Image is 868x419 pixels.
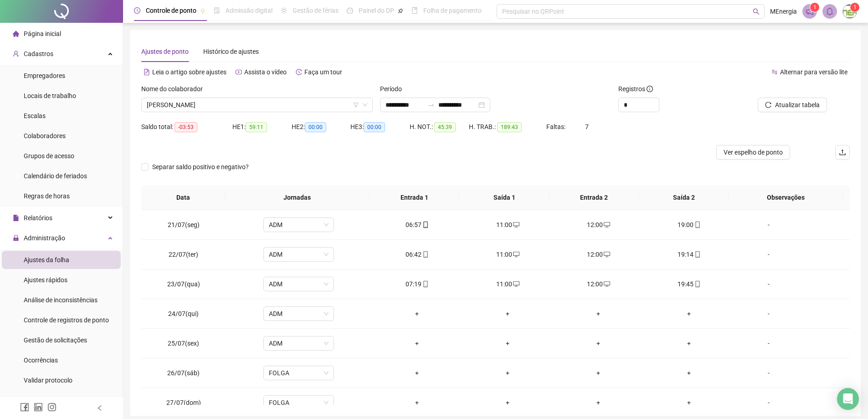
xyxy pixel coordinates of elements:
sup: Atualize o seu contato no menu Meus Dados [850,3,859,12]
span: upload [839,149,846,156]
span: Validar protocolo [24,377,72,384]
span: search [753,8,760,15]
span: Relatórios [24,214,52,222]
div: - [742,398,796,408]
span: Assista o vídeo [244,68,287,76]
div: 07:19 [379,279,455,289]
span: desktop [512,251,519,258]
div: H. NOT.: [410,122,469,132]
img: 32526 [843,5,857,18]
span: 00:00 [305,122,326,132]
span: Observações [736,192,836,202]
span: to [427,101,435,109]
span: desktop [512,281,519,287]
div: H. TRAB.: [469,122,546,132]
div: - [742,279,796,289]
span: Leia o artigo sobre ajustes [152,68,226,76]
div: 11:00 [470,249,546,259]
span: mobile [693,251,701,258]
div: + [651,368,727,378]
span: dashboard [347,7,353,14]
div: HE 3: [350,122,410,132]
span: reload [765,102,771,108]
div: 19:00 [651,220,727,230]
div: 12:00 [560,249,637,259]
div: - [742,249,796,259]
span: file-text [144,69,150,75]
span: instagram [47,403,56,412]
span: Alternar para versão lite [780,68,847,76]
div: + [379,398,455,408]
span: Gestão de férias [293,7,339,14]
th: Jornadas [225,185,370,210]
span: Separar saldo positivo e negativo? [149,162,252,172]
span: Escalas [24,112,46,119]
span: swap [771,69,778,75]
span: down [362,102,368,108]
div: + [560,309,637,319]
th: Data [141,185,225,210]
span: mobile [421,281,429,287]
div: HE 1: [232,122,292,132]
div: + [651,338,727,348]
span: Atualizar tabela [775,100,820,110]
span: mobile [421,222,429,228]
span: ADM [269,307,329,321]
span: Locais de trabalho [24,92,76,99]
span: Painel do DP [359,7,394,14]
span: facebook [20,403,29,412]
div: 06:42 [379,249,455,259]
sup: 1 [810,3,819,12]
span: Página inicial [24,30,61,37]
span: lock [13,235,19,241]
span: -03:53 [175,122,197,132]
div: - [742,309,796,319]
span: 22/07(ter) [169,251,198,258]
span: filter [353,102,359,108]
th: Entrada 1 [370,185,459,210]
th: Saída 2 [639,185,729,210]
span: Histórico de ajustes [203,48,259,55]
span: 27/07(dom) [166,399,201,406]
span: FOLGA [269,366,329,380]
span: 189:43 [497,122,522,132]
span: ADM [269,336,329,350]
div: + [560,398,637,408]
span: Ajustes rápidos [24,276,67,284]
div: + [470,368,546,378]
span: Cadastros [24,50,53,57]
span: 00:00 [364,122,385,132]
span: desktop [603,222,610,228]
span: Análise de inconsistências [24,296,98,304]
span: desktop [512,222,519,228]
span: 23/07(qua) [167,280,200,288]
div: + [470,309,546,319]
th: Entrada 2 [549,185,639,210]
th: Saída 1 [459,185,549,210]
div: + [651,309,727,319]
span: 59:11 [246,122,267,132]
span: left [97,405,103,411]
span: pushpin [200,8,205,14]
span: Calendário de feriados [24,172,87,180]
span: swap-right [427,101,435,109]
div: + [379,309,455,319]
div: 11:00 [470,220,546,230]
span: Ajustes de ponto [141,48,189,55]
span: Regras de horas [24,192,70,200]
span: ADM [269,277,329,291]
span: ADM [269,248,329,261]
div: + [560,368,637,378]
span: Folha de pagamento [423,7,482,14]
span: 21/07(seg) [168,221,200,228]
span: Faça um tour [304,68,342,76]
div: - [742,338,796,348]
div: 06:57 [379,220,455,230]
span: 7 [585,123,589,130]
div: Saldo total: [141,122,232,132]
span: desktop [603,281,610,287]
span: Administração [24,234,65,242]
span: bell [826,7,834,16]
div: + [379,368,455,378]
span: Empregadores [24,72,65,79]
